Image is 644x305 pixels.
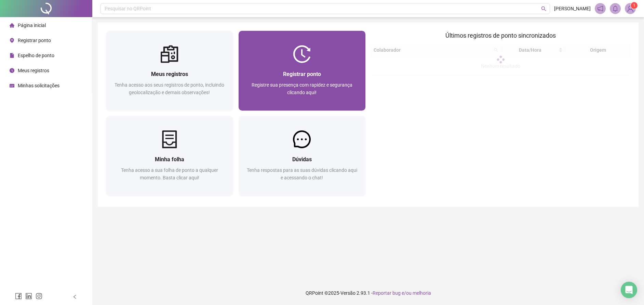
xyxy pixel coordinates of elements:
[373,290,431,296] span: Reportar bug e/ou melhoria
[597,5,603,12] span: notification
[10,68,14,73] span: clock-circle
[631,2,638,9] sup: Atualize o seu contato no menu Meus Dados
[155,156,184,163] span: Minha folha
[106,31,233,111] a: Meus registrosTenha acesso aos seus registros de ponto, incluindo geolocalização e demais observa...
[612,5,618,12] span: bell
[18,38,51,43] span: Registrar ponto
[10,38,14,43] span: environment
[283,71,321,77] span: Registrar ponto
[10,83,14,88] span: schedule
[247,167,357,180] span: Tenha respostas para as suas dúvidas clicando aqui e acessando o chat!
[445,32,556,39] span: Últimos registros de ponto sincronizados
[121,167,218,180] span: Tenha acesso a sua folha de ponto a qualquer momento. Basta clicar aqui!
[18,23,46,28] span: Página inicial
[10,53,14,58] span: file
[633,3,635,8] span: 1
[252,82,352,95] span: Registre sua presença com rapidez e segurança clicando aqui!
[92,281,644,305] footer: QRPoint © 2025 - 2.93.1 -
[151,71,188,77] span: Meus registros
[541,6,546,11] span: search
[340,290,355,296] span: Versão
[72,294,77,299] span: left
[18,68,49,73] span: Meus registros
[625,3,635,14] img: 95067
[292,156,312,163] span: Dúvidas
[36,293,42,300] span: instagram
[18,83,59,88] span: Minhas solicitações
[18,53,54,58] span: Espelho de ponto
[25,293,32,300] span: linkedin
[115,82,224,95] span: Tenha acesso aos seus registros de ponto, incluindo geolocalização e demais observações!
[10,23,14,28] span: home
[106,116,233,196] a: Minha folhaTenha acesso a sua folha de ponto a qualquer momento. Basta clicar aqui!
[621,282,637,298] div: Open Intercom Messenger
[239,116,366,196] a: DúvidasTenha respostas para as suas dúvidas clicando aqui e acessando o chat!
[554,5,591,12] span: [PERSON_NAME]
[15,293,22,300] span: facebook
[239,31,366,111] a: Registrar pontoRegistre sua presença com rapidez e segurança clicando aqui!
